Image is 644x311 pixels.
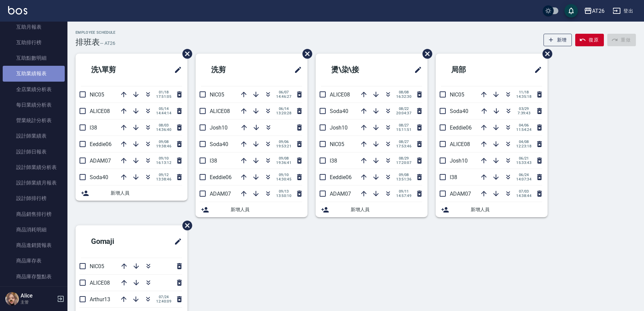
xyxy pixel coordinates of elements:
span: 17:51:05 [156,94,171,99]
span: 07/03 [516,189,531,194]
a: 服務扣項明細表 [3,284,65,300]
span: ALICE08 [90,108,110,114]
button: 復原 [575,34,604,46]
span: 修改班表的標題 [170,62,182,78]
span: 修改班表的標題 [530,62,542,78]
span: 06/07 [276,90,291,94]
span: 19:36:41 [276,161,291,165]
h2: 洗\單剪 [81,58,148,82]
span: 08/22 [396,107,411,111]
span: 修改班表的標題 [410,62,422,78]
span: 06/24 [516,173,531,177]
a: 設計師業績月報表 [3,175,65,191]
span: 刪除班表 [417,44,433,64]
span: 05/14 [156,107,171,111]
span: 08/08 [396,90,411,94]
div: 新增人員 [436,202,548,217]
span: 09/12 [156,173,171,177]
span: 04/06 [516,123,531,128]
span: 08/03 [156,123,171,128]
span: l38 [330,158,337,164]
span: 新增人員 [351,206,422,213]
span: NIC05 [210,91,224,98]
span: 新增人員 [231,206,302,213]
button: 新增 [544,34,572,46]
a: 商品銷售排行榜 [3,206,65,222]
span: 04/08 [516,140,531,144]
span: 新增人員 [471,206,542,213]
span: 15:33:43 [516,161,531,165]
span: 修改班表的標題 [290,62,302,78]
span: 09/06 [276,140,291,144]
span: 06/14 [276,107,291,111]
span: 14:44:14 [156,111,171,115]
span: 14:30:45 [276,177,291,181]
span: l38 [450,174,457,180]
span: 刪除班表 [537,44,553,64]
span: 09/08 [276,156,291,161]
a: 互助排行榜 [3,35,65,50]
a: 互助業績報表 [3,66,65,81]
a: 設計師日報表 [3,144,65,160]
span: Soda40 [90,174,108,180]
span: Eeddie06 [210,174,232,180]
span: 刪除班表 [177,216,193,235]
span: ALICE08 [90,280,110,286]
span: 08/27 [396,123,411,128]
div: 新增人員 [76,186,187,201]
span: 14:35:18 [516,94,531,99]
span: ADAM07 [330,191,351,197]
span: 刪除班表 [297,44,313,64]
span: 7:39:43 [517,111,531,115]
span: Eeddie06 [450,124,472,131]
h2: 燙\染\接 [321,58,389,82]
span: 09/10 [276,173,291,177]
a: 營業統計分析表 [3,113,65,128]
span: 12:40:09 [156,299,171,304]
span: 修改班表的標題 [170,233,182,250]
h2: 洗剪 [201,58,263,82]
span: ADAM07 [90,158,111,164]
a: 商品庫存盤點表 [3,269,65,284]
span: l38 [210,158,217,164]
h2: Employee Schedule [76,30,116,35]
span: 刪除班表 [177,44,193,64]
h6: — AT26 [100,40,115,47]
span: 08/27 [396,140,411,144]
span: 14:46:27 [276,94,291,99]
a: 互助點數明細 [3,50,65,66]
span: Josh10 [210,124,228,131]
span: Soda40 [330,108,348,114]
span: 17:53:46 [396,144,411,148]
img: Logo [8,6,27,15]
span: 09/08 [396,173,411,177]
span: 11/18 [516,90,531,94]
span: ADAM07 [210,191,231,197]
h2: Gomaji [81,229,147,254]
a: 設計師排行榜 [3,191,65,206]
span: 13:50:10 [276,194,291,198]
div: 新增人員 [196,202,308,217]
span: 13:51:36 [396,177,411,181]
a: 設計師業績分析表 [3,160,65,175]
span: 16:13:12 [156,161,171,165]
button: save [564,4,578,18]
span: 17:20:07 [396,161,411,165]
span: Eeddie06 [330,174,352,180]
span: 14:57:49 [396,194,411,198]
span: 11:54:24 [516,128,531,132]
span: 13:38:46 [156,177,171,181]
a: 設計師業績表 [3,128,65,144]
div: 新增人員 [316,202,428,217]
span: NIC05 [90,91,104,98]
span: 19:38:46 [156,144,171,148]
span: 20:04:37 [396,111,411,115]
span: 13:20:28 [276,111,291,115]
a: 互助月報表 [3,19,65,35]
span: 01/18 [156,90,171,94]
span: 12:23:18 [516,144,531,148]
span: 16:32:30 [396,94,411,99]
span: NIC05 [90,263,104,270]
a: 商品消耗明細 [3,222,65,237]
a: 全店業績分析表 [3,82,65,97]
